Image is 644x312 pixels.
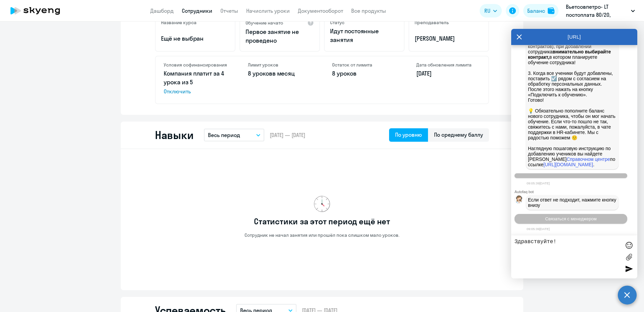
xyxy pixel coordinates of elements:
[330,19,344,26] h5: Статус
[245,232,399,238] p: Сотрудник не начал занятия или прошёл пока слишком мало уроков.
[208,131,240,139] p: Весь период
[484,7,490,15] span: RU
[395,131,422,139] div: По уровню
[248,62,312,68] h4: Лимит уроков
[332,62,396,68] h4: Остаток от лимита
[515,195,523,205] img: bot avatar
[161,34,229,43] p: Ещё не выбран
[164,62,228,68] h4: Условия софинансирования
[298,7,343,14] a: Документооборот
[415,34,483,43] p: [PERSON_NAME]
[480,4,502,17] button: RU
[248,70,272,77] span: 8 уроков
[527,181,550,185] time: 09:05:39[DATE]
[246,20,283,26] h5: Обучение начато
[548,7,554,14] img: balance
[515,190,637,194] div: Autofaq bot
[562,3,638,19] button: Вьетсовпетро- LT постоплата 80/20, Вьетсовпетро
[204,129,264,141] button: Весь период
[527,7,545,15] div: Баланс
[624,252,634,262] label: Лимит 10 файлов
[528,49,612,60] strong: внимательно выбирайте контракт,
[220,7,238,14] a: Отчеты
[330,27,398,44] p: Идут постоянные занятия
[155,128,193,142] h2: Навыки
[248,69,312,78] p: в месяц
[161,19,197,26] h5: Название курса
[515,239,621,275] textarea: Здравствуйте!
[434,131,483,139] div: По среднему баллу
[415,19,449,26] h5: Преподаватель
[567,157,610,162] a: Справочном центре
[545,216,596,221] span: Связаться с менеджером
[270,131,305,139] span: [DATE] — [DATE]
[416,69,480,78] p: [DATE]
[351,7,386,14] a: Все продукты
[182,7,212,14] a: Сотрудники
[332,70,357,77] span: 8 уроков
[515,214,627,224] button: Связаться с менеджером
[246,28,314,45] p: Первое занятие не проведено
[527,227,550,231] time: 09:05:39[DATE]
[523,4,558,17] button: Балансbalance
[254,216,390,227] h3: Статистики за этот период ещё нет
[150,7,174,14] a: Дашборд
[566,3,628,19] p: Вьетсовпетро- LT постоплата 80/20, Вьетсовпетро
[314,196,330,212] img: no-data
[164,87,228,95] span: Отключить
[543,162,593,167] a: [URL][DOMAIN_NAME]
[164,69,228,95] p: Компания платит за 4 урока из 5
[528,197,618,208] span: Если ответ не подходит, нажмите кнопку внизу
[416,62,480,68] h4: Дата обновления лимита
[528,11,616,167] p: 💡 Если нужно добавить еще сотрудников, нажав на ➕, вы перейдете в новое поле для добавления следу...
[246,7,290,14] a: Начислить уроки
